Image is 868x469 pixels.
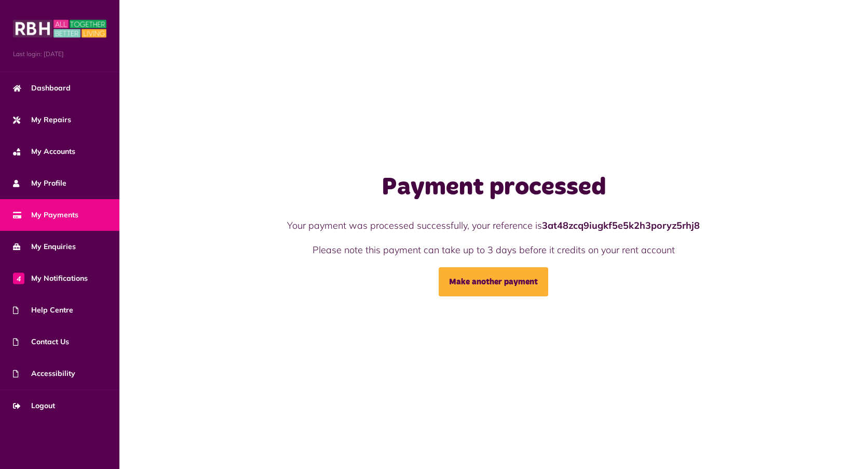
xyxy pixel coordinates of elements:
[13,272,24,284] span: 4
[13,114,71,125] span: My Repairs
[238,218,750,232] p: Your payment was processed successfully, your reference is
[13,178,66,189] span: My Profile
[13,400,55,411] span: Logout
[238,243,750,257] p: Please note this payment can take up to 3 days before it credits on your rent account
[13,305,73,316] span: Help Centre
[13,368,75,379] span: Accessibility
[13,336,69,347] span: Contact Us
[13,210,78,220] span: My Payments
[13,146,75,157] span: My Accounts
[542,219,700,231] strong: 3at48zcq9iugkf5e5k2h3poryz5rhj8
[13,18,106,39] img: MyRBH
[13,241,76,252] span: My Enquiries
[439,267,548,296] a: Make another payment
[238,173,750,203] h1: Payment processed
[13,49,106,59] span: Last login: [DATE]
[13,273,88,284] span: My Notifications
[13,83,71,94] span: Dashboard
